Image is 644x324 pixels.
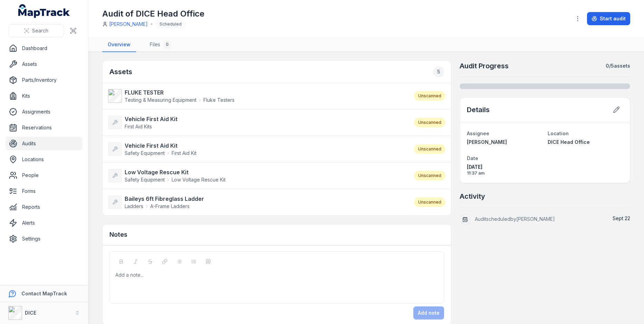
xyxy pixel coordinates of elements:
span: Safety Equipment [125,150,165,157]
div: Unscanned [414,171,445,180]
span: Search [32,27,48,34]
div: Unscanned [414,91,445,101]
h2: Details [467,105,490,115]
a: Dashboard [6,41,83,55]
span: 11:37 am [467,170,542,176]
a: Assets [6,57,83,71]
span: Fluke Testers [203,97,234,104]
span: Sept 22 [613,215,630,221]
h1: Audit of DICE Head Office [102,8,204,19]
div: 5 [433,66,444,77]
a: People [6,168,83,182]
div: 0 [163,40,171,49]
div: Scheduled [155,19,186,29]
span: [DATE] [467,164,542,170]
button: Start audit [587,12,630,25]
span: Audit scheduled by [PERSON_NAME] [475,216,555,222]
a: Reports [6,200,83,214]
button: Search [8,24,64,37]
div: Unscanned [414,144,445,154]
a: DICE Head Office [548,139,623,146]
a: Kits [6,89,83,103]
span: Location [548,130,569,136]
a: Overview [102,38,136,52]
h3: Notes [109,230,127,239]
a: Locations [6,153,83,166]
h2: Assets [109,66,444,77]
a: Low Voltage Rescue KitSafety EquipmentLow Voltage Rescue Kit [108,168,407,183]
span: Assignee [467,130,489,136]
strong: Vehicle First Aid Kit [125,115,177,123]
a: MapTrack [18,4,70,18]
strong: DICE [25,310,36,316]
span: First Aid Kits [125,124,152,129]
strong: Vehicle First Aid Kit [125,141,196,150]
a: [PERSON_NAME] [109,21,148,28]
a: Audits [6,137,83,150]
a: FLUKE TESTERTesting & Measuring EquipmentFluke Testers [108,88,407,104]
span: Ladders [125,203,143,210]
h2: Audit Progress [460,61,509,71]
a: Baileys 6ft Fibreglass LadderLaddersA-Frame Ladders [108,195,407,210]
time: 22/09/2025, 11:37:57 am [467,164,542,176]
a: [PERSON_NAME] [467,139,542,146]
a: Vehicle First Aid KitSafety EquipmentFirst Aid Kit [108,141,407,157]
span: Date [467,155,478,161]
span: Safety Equipment [125,176,165,183]
a: Reservations [6,121,83,135]
time: 22/09/2025, 11:37:57 am [613,215,630,221]
strong: Baileys 6ft Fibreglass Ladder [125,195,204,203]
a: Settings [6,232,83,246]
a: Alerts [6,216,83,230]
span: Low Voltage Rescue Kit [172,176,225,183]
span: Testing & Measuring Equipment [125,97,196,104]
a: Assignments [6,105,83,119]
a: Files0 [144,38,177,52]
strong: FLUKE TESTER [125,88,234,97]
span: First Aid Kit [172,150,196,157]
h2: Activity [460,192,485,201]
strong: 0 / 5 assets [606,62,630,69]
strong: Low Voltage Rescue Kit [125,168,225,176]
a: Vehicle First Aid KitFirst Aid Kits [108,115,407,130]
span: DICE Head Office [548,139,590,145]
div: Unscanned [414,197,445,207]
div: Unscanned [414,118,445,127]
span: A-Frame Ladders [150,203,190,210]
a: Parts/Inventory [6,73,83,87]
strong: Contact MapTrack [21,291,67,296]
a: Forms [6,184,83,198]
